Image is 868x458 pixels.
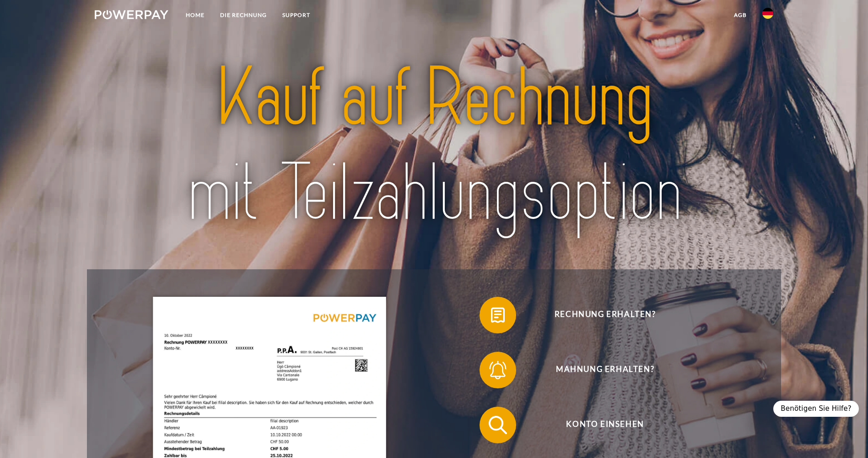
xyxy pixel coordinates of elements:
[493,297,717,333] span: Rechnung erhalten?
[480,352,717,388] button: Mahnung erhalten?
[275,7,318,23] a: SUPPORT
[773,401,859,417] div: Benötigen Sie Hilfe?
[762,8,773,19] img: de
[493,352,717,388] span: Mahnung erhalten?
[486,359,509,382] img: qb_bell.svg
[726,7,755,23] a: agb
[212,7,275,23] a: DIE RECHNUNG
[480,297,717,333] button: Rechnung erhalten?
[128,46,740,245] img: title-powerpay_de.svg
[486,414,509,436] img: qb_search.svg
[178,7,212,23] a: Home
[493,407,717,443] span: Konto einsehen
[95,10,168,19] img: logo-powerpay-white.svg
[480,407,717,443] button: Konto einsehen
[486,304,509,327] img: qb_bill.svg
